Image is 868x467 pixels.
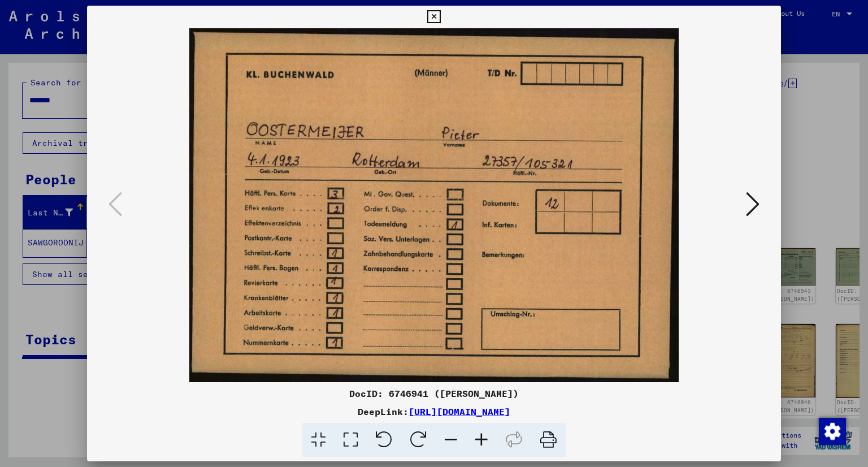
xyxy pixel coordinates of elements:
img: Change consent [819,418,846,445]
div: DocID: 6746941 ([PERSON_NAME]) [87,387,782,400]
div: Change consent [818,417,845,444]
img: 001.jpg [125,28,743,382]
div: DeepLink: [87,405,782,418]
a: [URL][DOMAIN_NAME] [409,406,510,417]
